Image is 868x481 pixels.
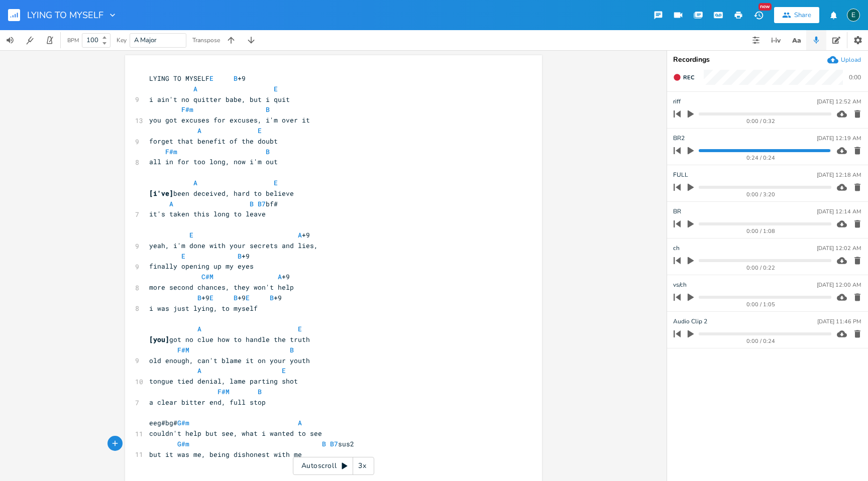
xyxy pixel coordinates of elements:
span: B [266,147,270,156]
span: B [322,439,326,448]
span: E [298,324,302,333]
span: A [193,84,197,93]
span: C#M [201,272,213,281]
span: B [290,345,294,354]
span: forget that benefit of the doubt [149,137,278,146]
span: yeah, i'm done with your secrets and lies, [149,241,318,250]
span: B [270,293,274,302]
div: 0:00 / 0:24 [691,338,831,344]
div: edenmusic [847,9,860,22]
span: F#m [165,147,177,156]
span: A [169,199,173,208]
div: 0:24 / 0:24 [691,155,831,161]
span: Rec [683,74,694,81]
span: LYING TO MYSELF [27,11,103,20]
span: BR2 [673,134,685,143]
span: +9 [149,272,290,281]
span: you got excuses for excuses, i'm over it [149,115,310,125]
div: Transpose [192,37,220,43]
span: A [197,324,201,333]
div: [DATE] 12:00 AM [817,282,861,288]
span: more second chances, they won't help [149,283,294,292]
span: A [193,178,197,187]
span: all in for too long, now i'm out [149,157,278,166]
div: [DATE] 12:02 AM [817,246,861,251]
button: E [847,4,860,27]
span: B [234,293,238,302]
div: Upload [841,56,861,64]
div: 0:00 / 0:32 [691,118,831,124]
span: been deceived, hard to believe [149,189,294,198]
div: 0:00 / 1:08 [691,228,831,234]
span: [you] [149,335,169,344]
span: A [298,418,302,427]
span: E [274,178,278,187]
div: [DATE] 11:46 PM [817,319,861,324]
span: got no clue how to handle the truth [149,335,310,344]
div: 0:00 / 3:20 [691,192,831,197]
span: B [238,252,242,261]
span: +9 [149,230,310,239]
span: B [234,74,238,83]
div: Key [117,37,127,43]
span: E [189,230,193,239]
span: F#M [218,387,230,396]
span: E [258,126,262,135]
span: E [282,366,286,375]
span: B [266,105,270,114]
span: old enough, can't blame it on your youth [149,356,310,365]
span: G#m [177,439,189,448]
span: ch [673,244,680,253]
span: +9 +9 +9 [149,293,282,302]
span: sus2 [149,439,354,448]
div: [DATE] 12:18 AM [817,172,861,178]
span: A [197,366,201,375]
span: B7 [330,439,338,448]
span: E [246,293,250,302]
span: F#m [181,105,193,114]
div: 0:00 / 0:22 [691,265,831,271]
span: i ain't no quitter babe, but i quit [149,95,290,104]
span: E [209,293,213,302]
span: F#M [177,345,189,354]
div: [DATE] 12:19 AM [817,136,861,141]
span: but it was me, being dishonest with me [149,450,302,459]
div: 3x [353,457,371,475]
span: riff [673,97,681,106]
div: BPM [67,38,79,43]
span: +9 [149,252,250,261]
span: BR [673,207,681,216]
span: LYING TO MYSELF +9 [149,74,246,83]
span: A [278,272,282,281]
span: E [209,74,213,83]
span: eeg#bg# [149,418,302,427]
div: New [758,3,772,11]
button: Rec [669,69,698,85]
span: finally opening up my eyes [149,262,254,271]
span: B7 [258,199,266,208]
button: Share [774,7,819,23]
span: couldn't help but see, what i wanted to see [149,429,322,438]
span: vs/ch [673,280,687,290]
button: New [748,6,769,24]
span: A [298,230,302,239]
span: A [197,126,201,135]
span: G#m [177,418,189,427]
div: [DATE] 12:14 AM [817,209,861,214]
span: a clear bitter end, full stop [149,398,266,407]
span: i was just lying, to myself [149,304,258,313]
div: 0:00 / 1:05 [691,302,831,307]
div: [DATE] 12:52 AM [817,99,861,104]
span: bf# [149,199,278,208]
div: 0:00 [849,74,861,80]
span: B [197,293,201,302]
span: it's taken this long to leave [149,209,266,218]
span: Audio Clip 2 [673,317,707,326]
span: tongue tied denial, lame parting shot [149,377,298,386]
div: Autoscroll [293,457,374,475]
span: A Major [134,36,157,45]
button: Upload [827,54,861,65]
span: B [258,387,262,396]
span: FULL [673,170,688,180]
div: Share [794,11,811,20]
